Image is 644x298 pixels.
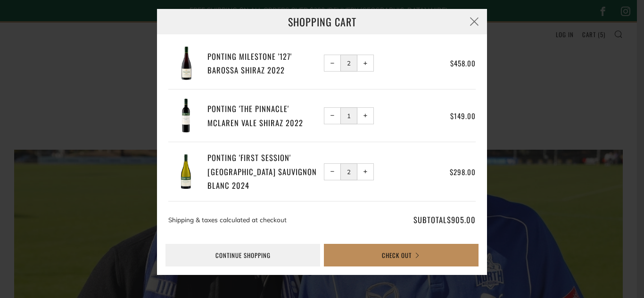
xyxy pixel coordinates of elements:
span: − [330,61,335,65]
span: + [363,169,368,174]
input: quantity [340,55,357,72]
span: + [363,113,368,118]
span: $149.00 [450,111,476,121]
img: Ponting 'The Pinnacle' McLaren Vale Shiraz 2022 [168,98,204,133]
p: Shipping & taxes calculated at checkout [168,213,372,227]
img: Ponting Milestone '127' Barossa Shiraz 2022 [168,46,204,81]
input: quantity [340,107,357,124]
a: Ponting 'The Pinnacle' McLaren Vale Shiraz 2022 [207,102,321,129]
p: Subtotal [376,213,476,227]
button: Close (Esc) [462,9,487,34]
a: Ponting 'First Session' [GEOGRAPHIC_DATA] Sauvignon Blanc 2024 [207,151,321,193]
input: quantity [340,163,357,180]
span: $905.00 [447,214,476,226]
a: Ponting Milestone '127' Barossa Shiraz 2022 [207,49,321,77]
img: Ponting 'First Session' Adelaide Hills Sauvignon Blanc 2024 [168,154,204,189]
h3: Shopping Cart [157,9,487,34]
button: Check Out [324,244,479,266]
span: $298.00 [450,167,476,177]
span: $458.00 [450,58,476,68]
span: − [330,169,335,174]
span: + [363,61,368,65]
span: − [330,113,335,118]
a: Continue shopping [165,244,320,266]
